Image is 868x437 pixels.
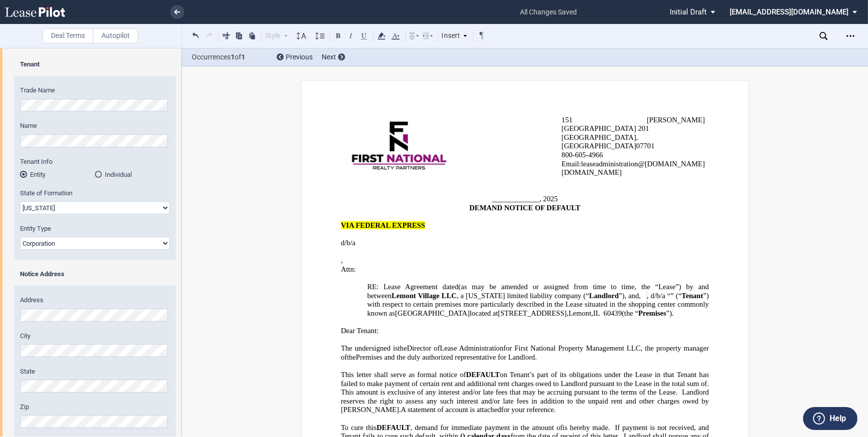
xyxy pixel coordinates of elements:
span: RE: Lease Agreement dated [367,283,458,291]
span: 2025 [543,195,558,203]
span: VIA FEDERAL EXPRESS [341,221,426,230]
span: all changes saved [515,1,582,23]
div: Insert [440,29,469,42]
span: A statement of account is attached . [401,406,556,414]
label: Autopilot [93,28,138,43]
span: Landlord [589,292,619,300]
span: (the “ [622,309,638,318]
span: Dear Tenant: [341,327,379,335]
span: 5 [582,151,586,159]
span: The undersigned is Director of for First National Property Management LLC, the property manager o... [341,344,711,361]
span: leaseadministration [581,160,638,168]
span: 201 [638,124,649,133]
button: Italic [345,29,357,41]
span: for your reference [501,406,554,414]
span: Occurrences of [192,52,269,62]
span: ”) [619,292,624,300]
label: Address [20,296,170,305]
label: State of Formation [20,189,170,198]
span: ”). [666,309,674,318]
span: To cure this [341,424,377,432]
span: on Tenant’s part of its obligations under the Lease in that Tenant has failed to make payment of ... [341,371,711,388]
span: [GEOGRAPHIC_DATA] [395,309,470,318]
span: , [567,309,569,318]
span: Attn: [341,265,356,274]
span: , d/b/a “ [647,292,671,300]
span: DEFAULT [377,424,411,432]
span: [DOMAIN_NAME] [561,168,622,177]
label: Tenant Info [20,157,170,166]
span: DEMAND NOTICE OF DEFAULT [469,204,580,212]
b: Tenant [20,60,39,68]
span: is hereby made. [562,424,610,432]
b: Notice Address [20,270,64,278]
span: the [398,344,407,353]
span: a [460,292,464,300]
span: , demand for immediate payment in the amount of [411,424,563,432]
div: Open Lease options menu [843,28,859,44]
button: Toggle Control Characters [475,29,487,41]
span: , and [625,292,639,300]
label: Trade Name [20,86,170,95]
b: 1 [231,53,235,61]
span: [PERSON_NAME][GEOGRAPHIC_DATA] [561,116,705,133]
span: 07701 [636,142,655,150]
span: _____________, [492,195,541,203]
span: d/b/a [341,239,356,247]
span: limited liability company [507,292,581,300]
span: (as may be amended or assigned from time to time, the “Lease”) by and between [367,283,711,300]
md-radio-button: Entity [20,170,95,179]
span: @[DOMAIN_NAME] [638,160,705,168]
span: [STREET_ADDRESS] [498,309,567,318]
div: Previous [277,52,313,62]
b: 1 [241,53,245,61]
label: Entity Type [20,224,170,233]
span: Lease Administration [440,344,503,353]
img: 47197919_622135834868543_7426940384061685760_n.png [352,122,446,171]
span: Lemont [569,309,592,318]
span: Tenant [682,292,703,300]
span: Initial Draft [670,7,707,16]
span: 800-60 -4966 [561,151,603,159]
span: [GEOGRAPHIC_DATA], [GEOGRAPHIC_DATA] [561,133,654,150]
span: IL [593,309,600,318]
label: Deal Terms [42,28,93,43]
button: Underline [358,29,370,41]
span: (“ [583,292,589,300]
label: Help [830,412,846,425]
span: located at [470,309,498,318]
span: Email [561,160,579,168]
button: Bold [332,29,344,41]
span: ”) with respect to certain premises more particularly described in the Lease situated in the shop... [367,292,711,318]
label: Zip [20,403,170,412]
button: Paste [246,29,258,41]
button: Undo [190,29,202,41]
span: [US_STATE] [466,292,505,300]
span: Next [322,53,336,61]
span: This amount is exclusive of any interest and/or late fees that may be accruing pursuant to the te... [341,388,711,414]
span: : [579,160,581,168]
md-radio-button: Individual [95,170,170,179]
button: Help [803,407,858,430]
span: Previous [286,53,313,61]
span: , [639,292,641,300]
span: 151 [561,116,572,124]
span: , [341,256,343,265]
span: 60439 [603,309,622,318]
span: the [347,353,356,362]
button: Cut [220,29,232,41]
label: City [20,332,170,341]
span: This letter shall serve as formal notice of [341,371,466,379]
span: . [707,380,709,388]
button: Copy [233,29,245,41]
span: Premises [638,309,666,318]
label: State [20,367,170,376]
span: , [591,309,593,318]
span: ” (“ [671,292,682,300]
span: Lemont Village LLC [392,292,456,300]
div: Next [322,52,345,62]
span: DEFAULT [466,371,500,379]
label: Name [20,121,170,130]
span: , [456,292,458,300]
